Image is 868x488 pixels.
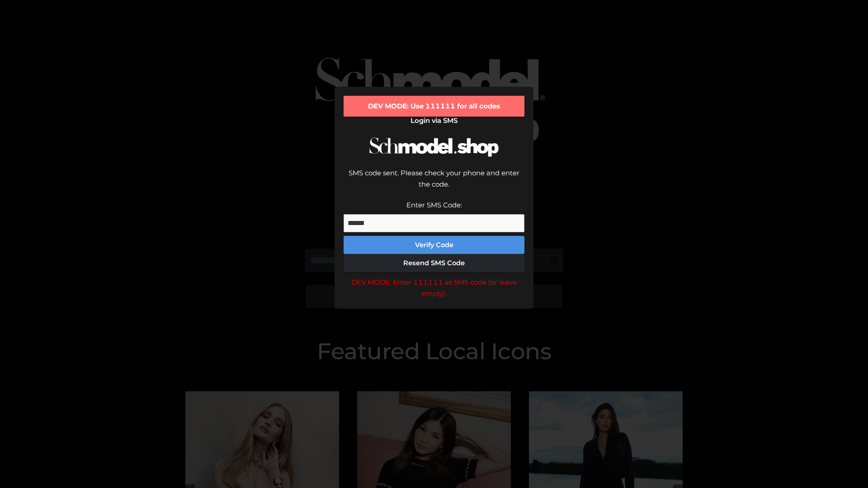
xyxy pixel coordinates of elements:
div: DEV MODE: Use 111111 for all codes [344,96,524,117]
label: Enter SMS Code: [406,201,462,209]
h2: Login via SMS [344,117,524,125]
div: DEV MODE: Enter 111111 as SMS code (or leave empty). [344,277,524,300]
div: SMS code sent. Please check your phone and enter the code. [344,167,524,199]
button: Resend SMS Code [344,254,524,272]
button: Verify Code [344,236,524,254]
img: Schmodel Logo [366,129,502,165]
